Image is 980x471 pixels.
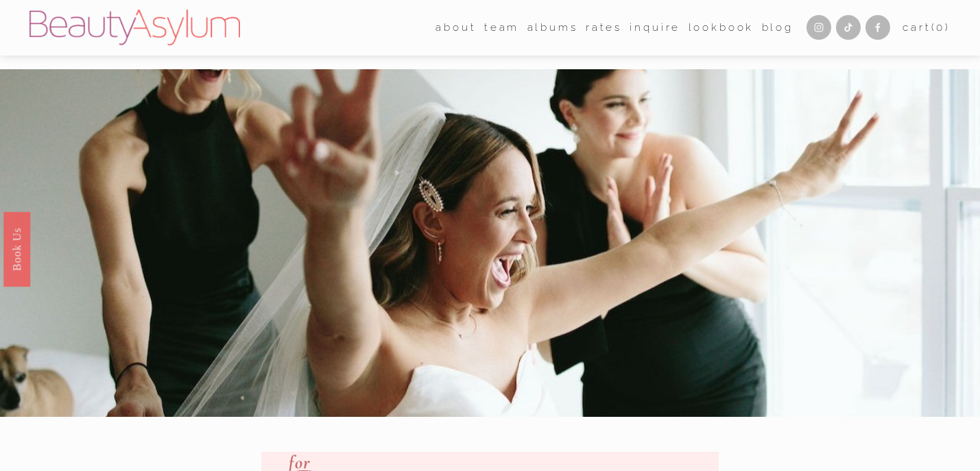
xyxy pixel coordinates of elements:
span: about [435,19,476,38]
a: Rates [586,17,622,38]
img: Beauty Asylum | Bridal Hair &amp; Makeup Charlotte &amp; Atlanta [29,10,240,45]
a: Inquire [630,17,680,38]
a: folder dropdown [484,17,519,38]
a: TikTok [836,15,861,40]
a: folder dropdown [435,17,476,38]
a: Blog [762,17,793,38]
a: Instagram [806,15,831,40]
a: Book Us [3,211,30,286]
a: Facebook [865,15,890,40]
span: ( ) [931,21,951,34]
a: 0 items in cart [903,19,951,38]
span: 0 [936,21,945,34]
a: albums [527,17,578,38]
a: Lookbook [689,17,754,38]
span: team [484,19,519,38]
